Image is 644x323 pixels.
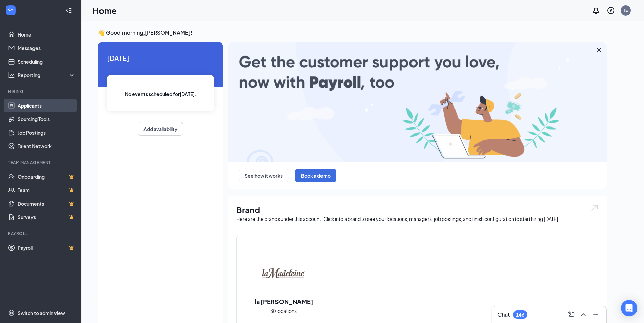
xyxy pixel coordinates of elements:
[107,53,214,63] span: [DATE]
[236,215,599,222] div: Here are the brands under this account. Click into a brand to see your locations, managers, job p...
[8,89,74,94] div: Hiring
[236,204,599,215] h1: Brand
[18,72,76,78] div: Reporting
[228,42,607,162] img: payroll-large.gif
[262,251,305,295] img: la Madeleine
[567,310,575,319] svg: ComposeMessage
[98,29,607,37] h3: 👋 Good morning, [PERSON_NAME] !
[65,7,72,14] svg: Collapse
[125,90,196,98] span: No events scheduled for [DATE] .
[18,139,75,153] a: Talent Network
[8,309,15,316] svg: Settings
[18,126,75,139] a: Job Postings
[8,231,74,236] div: Payroll
[8,72,15,78] svg: Analysis
[18,28,75,41] a: Home
[138,122,183,136] button: Add availability
[578,309,589,320] button: ChevronUp
[18,183,75,197] a: TeamCrown
[621,300,637,316] div: Open Intercom Messenger
[93,5,117,16] h1: Home
[18,55,75,68] a: Scheduling
[18,241,75,254] a: PayrollCrown
[590,309,601,320] button: Minimize
[18,41,75,55] a: Messages
[566,309,577,320] button: ComposeMessage
[7,7,14,14] svg: WorkstreamLogo
[18,309,65,316] div: Switch to admin view
[18,112,75,126] a: Sourcing Tools
[595,46,603,54] svg: Cross
[8,160,74,165] div: Team Management
[607,6,615,15] svg: QuestionInfo
[592,310,600,319] svg: Minimize
[579,310,587,319] svg: ChevronUp
[18,99,75,112] a: Applicants
[18,197,75,210] a: DocumentsCrown
[18,210,75,224] a: SurveysCrown
[497,311,510,318] h3: Chat
[590,204,599,212] img: open.6027fd2a22e1237b5b06.svg
[270,307,297,315] span: 30 locations
[295,169,336,182] button: Book a demo
[516,312,524,318] div: 146
[18,170,75,183] a: OnboardingCrown
[248,297,320,306] h2: la [PERSON_NAME]
[624,7,628,13] div: JE
[239,169,288,182] button: See how it works
[592,6,600,15] svg: Notifications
